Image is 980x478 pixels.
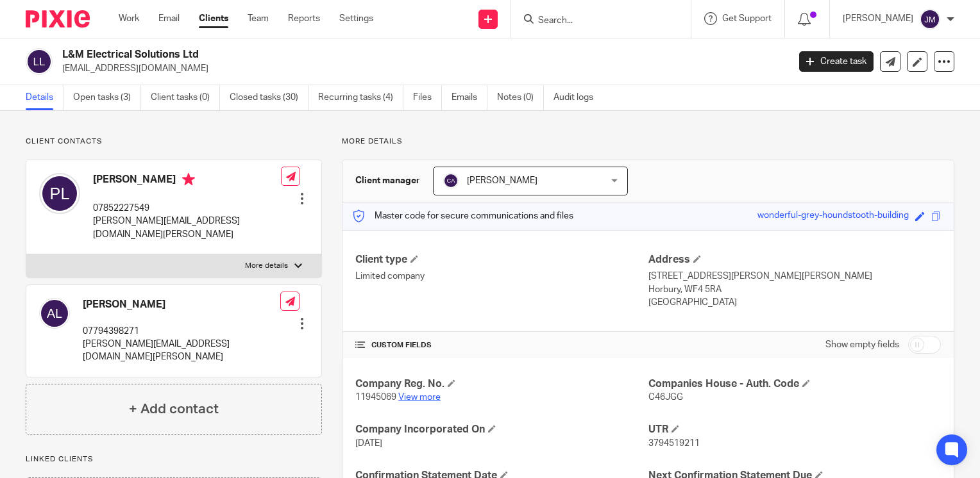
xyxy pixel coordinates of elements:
h4: Company Reg. No. [355,377,648,391]
a: Clients [199,12,228,25]
p: Limited company [355,270,648,283]
a: Team [248,12,269,25]
p: Master code for secure communications and files [352,210,573,222]
p: [PERSON_NAME][EMAIL_ADDRESS][DOMAIN_NAME][PERSON_NAME] [83,338,280,364]
a: Client tasks (0) [151,85,220,110]
h4: [PERSON_NAME] [83,298,280,311]
img: svg%3E [39,298,70,329]
img: svg%3E [920,9,940,29]
p: [EMAIL_ADDRESS][DOMAIN_NAME] [62,62,780,75]
h4: CUSTOM FIELDS [355,340,648,350]
a: Recurring tasks (4) [318,85,403,110]
p: More details [342,136,954,147]
label: Show empty fields [825,338,899,351]
a: Emails [452,85,487,110]
a: Create task [799,51,874,72]
i: Primary [182,173,195,186]
p: 07852227549 [93,202,281,215]
span: C46JGG [648,393,683,402]
span: [PERSON_NAME] [467,176,537,185]
h4: UTR [648,423,941,436]
p: 07794398271 [83,325,280,338]
p: [PERSON_NAME] [843,12,913,25]
span: Get Support [722,14,772,23]
p: [PERSON_NAME][EMAIL_ADDRESS][DOMAIN_NAME][PERSON_NAME] [93,215,281,241]
a: Reports [288,12,320,25]
h2: L&M Electrical Solutions Ltd [62,48,636,62]
p: [STREET_ADDRESS][PERSON_NAME][PERSON_NAME] [648,270,941,283]
p: Linked clients [26,454,322,465]
a: Open tasks (3) [73,85,141,110]
h4: [PERSON_NAME] [93,173,281,189]
input: Search [537,15,652,27]
h4: + Add contact [129,399,219,419]
p: More details [245,261,288,271]
span: 3794519211 [648,439,700,448]
p: [GEOGRAPHIC_DATA] [648,296,941,309]
p: Client contacts [26,136,322,147]
a: View more [398,393,441,402]
span: [DATE] [355,439,382,448]
p: Horbury, WF4 5RA [648,283,941,296]
img: Pixie [26,10,90,28]
a: Files [413,85,442,110]
a: Notes (0) [497,85,544,110]
a: Closed tasks (30) [230,85,308,110]
a: Email [158,12,180,25]
h3: Client manager [355,174,420,187]
img: svg%3E [26,48,53,75]
span: 11945069 [355,393,396,402]
div: wonderful-grey-houndstooth-building [757,209,909,224]
h4: Company Incorporated On [355,423,648,436]
a: Settings [339,12,373,25]
h4: Companies House - Auth. Code [648,377,941,391]
a: Audit logs [553,85,603,110]
a: Details [26,85,63,110]
h4: Client type [355,253,648,267]
h4: Address [648,253,941,267]
img: svg%3E [39,173,80,214]
a: Work [119,12,139,25]
img: svg%3E [443,173,459,188]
